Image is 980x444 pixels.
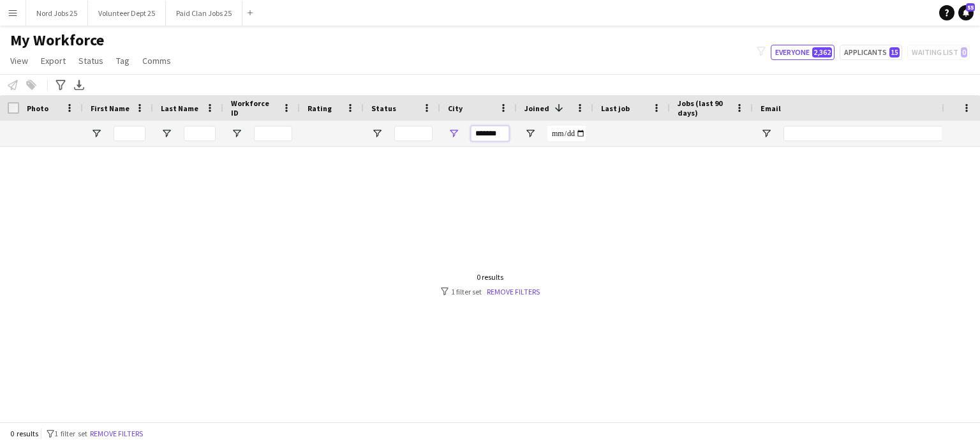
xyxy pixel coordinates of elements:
span: 2,362 [812,47,832,57]
a: 55 [958,5,974,20]
input: City Filter Input [471,126,509,141]
div: 0 results [441,272,540,282]
button: Everyone2,362 [771,45,835,60]
span: Comms [142,55,171,66]
a: Comms [137,52,176,69]
a: Remove filters [487,287,540,296]
input: Column with Header Selection [8,102,19,114]
span: First Name [91,103,130,113]
button: Remove filters [87,427,145,441]
button: Volunteer Dept 25 [88,1,166,26]
input: Status Filter Input [394,126,433,141]
span: Joined [524,103,549,113]
span: Tag [116,55,130,66]
button: Applicants15 [840,45,902,60]
span: Workforce ID [231,98,277,118]
span: My Workforce [10,31,104,50]
span: 15 [889,47,900,57]
button: Open Filter Menu [524,128,536,139]
button: Open Filter Menu [231,128,242,139]
button: Paid Clan Jobs 25 [166,1,242,26]
button: Open Filter Menu [161,128,172,139]
a: View [5,52,33,69]
button: Open Filter Menu [761,128,772,139]
button: Open Filter Menu [91,128,102,139]
span: Export [41,55,66,66]
span: City [448,103,463,113]
app-action-btn: Export XLSX [71,77,87,93]
button: Open Filter Menu [448,128,459,139]
span: Rating [308,103,332,113]
a: Status [73,52,108,69]
span: Last Name [161,103,198,113]
span: View [10,55,28,66]
span: Photo [27,103,48,113]
input: First Name Filter Input [114,126,145,141]
app-action-btn: Advanced filters [53,77,68,93]
a: Tag [111,52,135,69]
button: Open Filter Menu [371,128,383,139]
input: Joined Filter Input [547,126,586,141]
input: Workforce ID Filter Input [254,126,292,141]
span: 55 [966,3,975,11]
button: Nord Jobs 25 [26,1,88,26]
span: Email [761,103,781,113]
span: Status [371,103,396,113]
span: 1 filter set [54,429,87,438]
span: Jobs (last 90 days) [678,98,730,118]
a: Export [36,52,71,69]
input: Last Name Filter Input [184,126,216,141]
span: Last job [601,103,630,113]
div: 1 filter set [441,287,540,296]
span: Status [78,55,103,66]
